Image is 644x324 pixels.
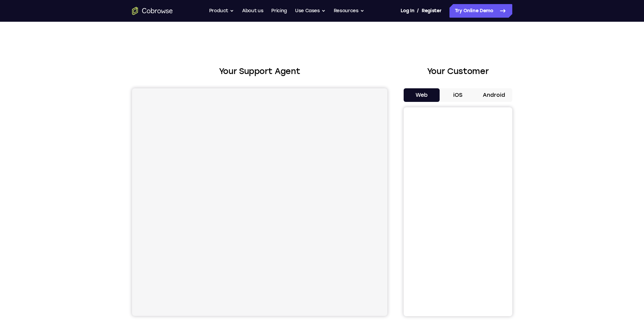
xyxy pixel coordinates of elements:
[132,7,173,15] a: Go to the home page
[422,4,441,18] a: Register
[242,4,263,18] a: About us
[334,4,364,18] button: Resources
[417,7,419,15] span: /
[132,88,387,316] iframe: Agent
[132,65,387,77] h2: Your Support Agent
[401,4,414,18] a: Log In
[295,4,326,18] button: Use Cases
[476,88,512,102] button: Android
[404,88,440,102] button: Web
[449,4,512,18] a: Try Online Demo
[404,65,512,77] h2: Your Customer
[209,4,234,18] button: Product
[440,88,476,102] button: iOS
[271,4,287,18] a: Pricing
